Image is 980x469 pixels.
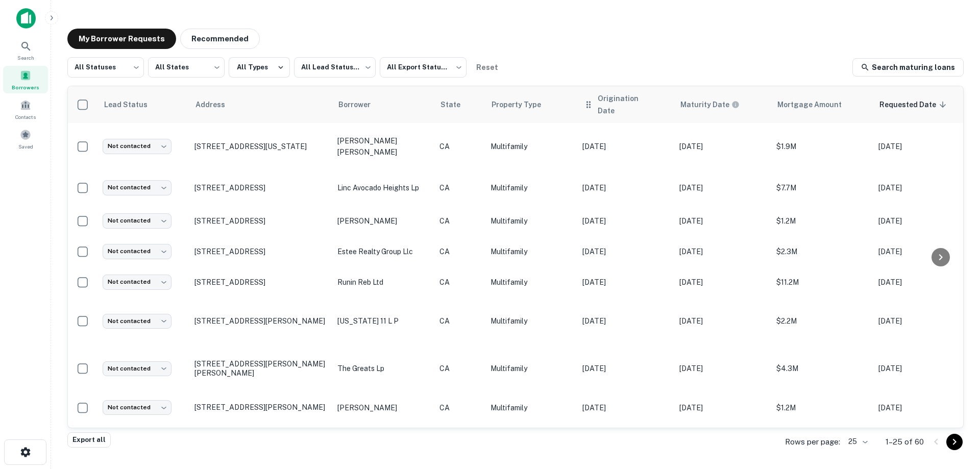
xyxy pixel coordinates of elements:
p: [DATE] [582,315,669,327]
p: [DATE] [679,215,766,227]
span: Borrowers [12,83,39,91]
p: the greats lp [337,363,429,374]
p: Multifamily [491,215,572,227]
p: [DATE] [679,182,766,193]
div: Not contacted [103,400,171,415]
p: [DATE] [679,246,766,257]
th: Origination Date [577,86,674,123]
p: [DATE] [679,277,766,288]
p: Multifamily [491,363,572,374]
span: Search [17,54,34,62]
a: Search maturing loans [852,58,964,77]
a: Contacts [3,95,48,123]
p: [DATE] [878,215,965,227]
p: [DATE] [582,182,669,193]
button: All Types [229,57,290,78]
div: Not contacted [103,275,171,289]
p: $1.9M [776,141,868,152]
p: [DATE] [679,363,766,374]
p: $1.2M [776,215,868,227]
span: Contacts [15,113,36,121]
iframe: Chat Widget [929,387,980,436]
p: [DATE] [679,402,766,413]
p: [STREET_ADDRESS] [194,183,327,192]
span: Lead Status [104,98,161,111]
p: CA [439,182,480,193]
p: [STREET_ADDRESS][US_STATE] [194,142,327,151]
p: estee realty group llc [337,246,429,257]
button: Reset [471,57,503,78]
button: Export all [67,432,111,448]
p: [STREET_ADDRESS] [194,247,327,256]
span: Borrower [338,98,384,111]
p: [DATE] [878,402,965,413]
p: [STREET_ADDRESS] [194,216,327,226]
p: [DATE] [679,141,766,152]
button: Recommended [180,29,260,49]
p: CA [439,402,480,413]
th: Lead Status [97,86,189,123]
div: 25 [844,434,869,449]
p: [DATE] [878,315,965,327]
p: [DATE] [878,277,965,288]
p: $7.7M [776,182,868,193]
p: [STREET_ADDRESS] [194,278,327,287]
p: [DATE] [679,315,766,327]
div: All Export Statuses [380,54,467,81]
span: Requested Date [879,98,949,111]
div: Not contacted [103,180,171,195]
p: [STREET_ADDRESS][PERSON_NAME][PERSON_NAME] [194,359,327,378]
img: capitalize-icon.png [16,8,36,29]
div: All States [148,54,225,81]
th: Borrower [332,86,434,123]
a: Borrowers [3,66,48,93]
p: [DATE] [582,402,669,413]
p: Rows per page: [785,436,840,448]
button: My Borrower Requests [67,29,176,49]
p: Multifamily [491,141,572,152]
p: [DATE] [878,363,965,374]
p: $1.2M [776,402,868,413]
th: Address [189,86,332,123]
p: Multifamily [491,315,572,327]
div: Maturity dates displayed may be estimated. Please contact the lender for the most accurate maturi... [680,99,740,110]
p: Multifamily [491,246,572,257]
p: [DATE] [582,215,669,227]
p: CA [439,141,480,152]
span: Property Type [492,98,554,111]
p: [PERSON_NAME] [337,215,429,227]
p: Multifamily [491,182,572,193]
p: runin reb ltd [337,277,429,288]
p: CA [439,246,480,257]
a: Search [3,36,48,64]
div: All Lead Statuses [294,54,376,81]
p: [DATE] [878,141,965,152]
div: All Statuses [67,54,144,81]
p: CA [439,277,480,288]
div: Not contacted [103,213,171,228]
span: Mortgage Amount [777,98,855,111]
p: Multifamily [491,277,572,288]
p: [STREET_ADDRESS][PERSON_NAME] [194,316,327,326]
p: [DATE] [582,277,669,288]
p: $11.2M [776,277,868,288]
th: Requested Date [873,86,970,123]
span: Saved [18,142,33,151]
p: CA [439,315,480,327]
div: Not contacted [103,139,171,154]
a: Saved [3,125,48,153]
th: Maturity dates displayed may be estimated. Please contact the lender for the most accurate maturi... [674,86,771,123]
p: [STREET_ADDRESS][PERSON_NAME] [194,403,327,412]
p: [PERSON_NAME] [PERSON_NAME] [337,135,429,158]
span: Origination Date [598,92,668,117]
p: [DATE] [878,182,965,193]
span: Address [195,98,238,111]
span: Maturity dates displayed may be estimated. Please contact the lender for the most accurate maturi... [680,99,753,110]
th: Property Type [485,86,577,123]
div: Not contacted [103,361,171,376]
h6: Maturity Date [680,99,729,110]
